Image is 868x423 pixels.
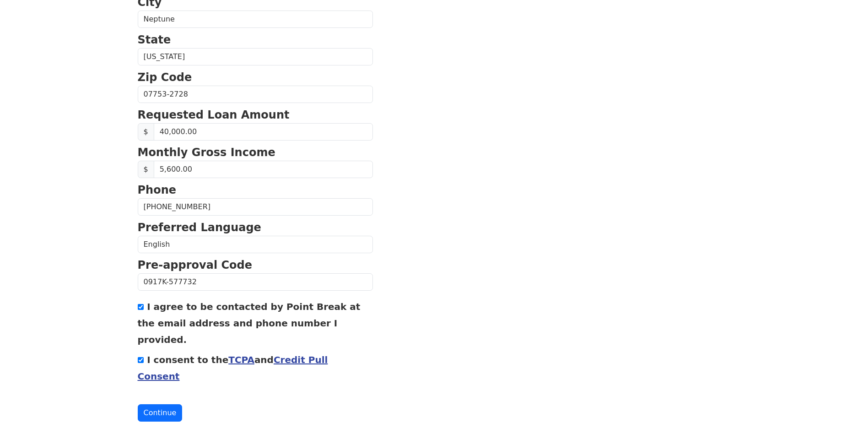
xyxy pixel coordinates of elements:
[138,123,154,141] span: $
[138,198,373,216] input: Phone
[154,123,373,141] input: Requested Loan Amount
[138,33,171,46] strong: State
[138,11,373,28] input: City
[154,161,373,178] input: Monthly Gross Income
[228,354,254,365] a: TCPA
[138,273,373,291] input: Pre-approval Code
[138,259,253,271] strong: Pre-approval Code
[138,161,154,178] span: $
[138,184,177,196] strong: Phone
[138,354,328,382] label: I consent to the and
[138,108,290,121] strong: Requested Loan Amount
[138,301,361,345] label: I agree to be contacted by Point Break at the email address and phone number I provided.
[138,144,373,161] p: Monthly Gross Income
[138,221,261,234] strong: Preferred Language
[138,71,192,84] strong: Zip Code
[138,86,373,103] input: Zip Code
[138,404,183,422] button: Continue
